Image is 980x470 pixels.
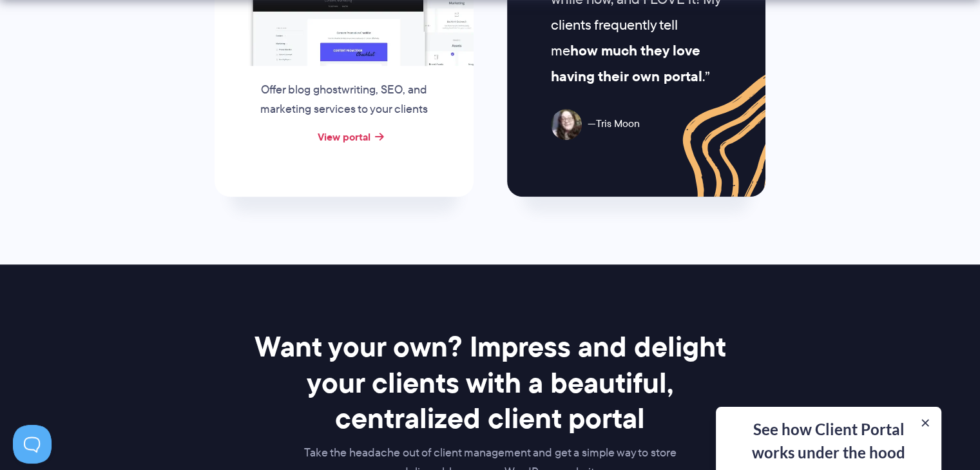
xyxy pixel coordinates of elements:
[588,115,640,133] span: Tris Moon
[551,40,702,87] strong: how much they love having their own portal
[246,81,442,119] p: Offer blog ghostwriting, SEO, and marketing services to your clients
[13,425,52,464] iframe: Toggle Customer Support
[233,329,747,436] h2: Want your own? Impress and delight your clients with a beautiful, centralized client portal
[318,129,370,144] a: View portal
